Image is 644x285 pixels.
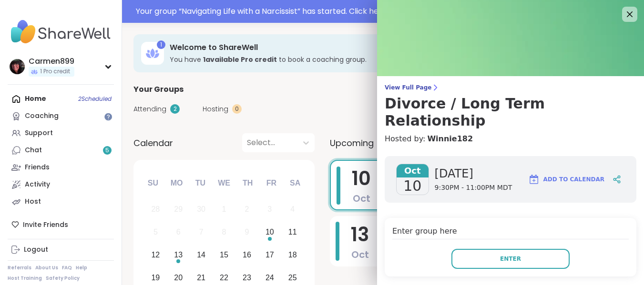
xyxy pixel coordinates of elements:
[403,177,421,195] span: 10
[267,203,272,216] div: 3
[151,248,160,261] div: 12
[385,133,636,145] h4: Hosted by:
[145,245,166,265] div: Choose Sunday, October 12th, 2025
[105,147,109,155] span: 5
[151,203,160,216] div: 28
[174,203,183,216] div: 29
[220,271,228,284] div: 22
[170,55,535,64] h3: You have to book a coaching group.
[435,166,512,181] span: [DATE]
[8,125,114,142] a: Support
[25,197,41,206] div: Host
[232,104,242,114] div: 0
[191,222,212,243] div: Not available Tuesday, October 7th, 2025
[385,95,636,129] h3: Divorce / Long Term Relationship
[76,265,87,271] a: Help
[166,173,187,194] div: Mo
[133,137,173,149] span: Calendar
[451,249,570,269] button: Enter
[385,84,636,129] a: View Full PageDivorce / Long Term Relationship
[397,164,429,177] span: Oct
[259,222,280,243] div: Choose Friday, October 10th, 2025
[104,113,112,120] iframe: Spotlight
[8,15,114,49] img: ShareWell Nav Logo
[191,199,212,220] div: Not available Tuesday, September 30th, 2025
[243,271,251,284] div: 23
[8,216,114,233] div: Invite Friends
[214,199,235,220] div: Not available Wednesday, October 1st, 2025
[222,203,226,216] div: 1
[282,222,303,243] div: Choose Saturday, October 11th, 2025
[40,68,70,76] span: 1 Pro credit
[266,226,274,238] div: 10
[190,173,211,194] div: Tu
[220,248,228,261] div: 15
[8,265,31,271] a: Referrals
[351,248,369,261] span: Oct
[245,226,249,238] div: 9
[25,146,42,155] div: Chat
[282,199,303,220] div: Not available Saturday, October 4th, 2025
[214,222,235,243] div: Not available Wednesday, October 8th, 2025
[259,199,280,220] div: Not available Friday, October 3rd, 2025
[174,248,183,261] div: 13
[282,245,303,265] div: Choose Saturday, October 18th, 2025
[197,271,205,284] div: 21
[500,255,521,263] span: Enter
[237,222,257,243] div: Not available Thursday, October 9th, 2025
[168,199,189,220] div: Not available Monday, September 29th, 2025
[174,271,183,284] div: 20
[151,271,160,284] div: 19
[8,176,114,193] a: Activity
[8,142,114,159] a: Chat5
[353,192,370,205] span: Oct
[157,40,165,49] div: 1
[203,55,277,64] b: 1 available Pro credit
[524,168,609,191] button: Add to Calendar
[245,203,249,216] div: 2
[237,245,257,265] div: Choose Thursday, October 16th, 2025
[25,111,59,121] div: Coaching
[145,199,166,220] div: Not available Sunday, September 28th, 2025
[8,193,114,210] a: Host
[8,241,114,258] a: Logout
[330,137,374,149] span: Upcoming
[237,199,257,220] div: Not available Thursday, October 2nd, 2025
[214,173,235,194] div: We
[197,203,205,216] div: 30
[285,173,306,194] div: Sa
[8,275,42,282] a: Host Training
[136,6,638,17] div: Your group “ Navigating Life with a Narcissist ” has started. Click here to enter!
[176,226,181,238] div: 6
[168,222,189,243] div: Not available Monday, October 6th, 2025
[261,173,282,194] div: Fr
[170,104,180,114] div: 2
[8,108,114,125] a: Coaching
[203,104,228,114] span: Hosting
[143,173,164,194] div: Su
[25,128,53,138] div: Support
[168,245,189,265] div: Choose Monday, October 13th, 2025
[46,275,80,282] a: Safety Policy
[288,226,297,238] div: 11
[352,165,371,192] span: 10
[222,226,226,238] div: 8
[170,42,535,53] h3: Welcome to ShareWell
[214,245,235,265] div: Choose Wednesday, October 15th, 2025
[153,226,158,238] div: 5
[24,245,48,255] div: Logout
[259,245,280,265] div: Choose Friday, October 17th, 2025
[427,133,473,145] a: Winnie182
[392,226,629,239] h4: Enter group here
[266,271,274,284] div: 24
[243,248,251,261] div: 16
[29,56,74,67] div: Carmen899
[191,245,212,265] div: Choose Tuesday, October 14th, 2025
[35,265,58,271] a: About Us
[266,248,274,261] div: 17
[385,84,636,91] span: View Full Page
[145,222,166,243] div: Not available Sunday, October 5th, 2025
[197,248,205,261] div: 14
[199,226,204,238] div: 7
[133,104,166,114] span: Attending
